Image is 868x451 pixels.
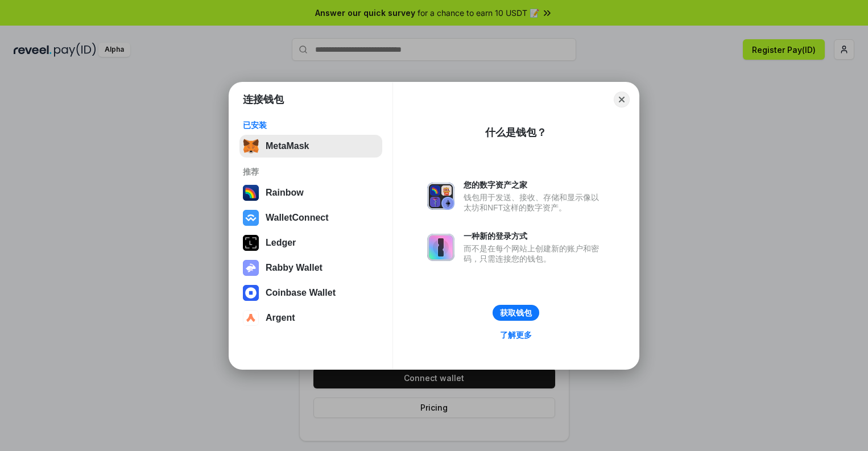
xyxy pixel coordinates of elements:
img: svg+xml,%3Csvg%20width%3D%2228%22%20height%3D%2228%22%20viewBox%3D%220%200%2028%2028%22%20fill%3D... [243,310,259,326]
div: 获取钱包 [500,308,532,318]
img: svg+xml,%3Csvg%20fill%3D%22none%22%20height%3D%2233%22%20viewBox%3D%220%200%2035%2033%22%20width%... [243,138,259,154]
img: svg+xml,%3Csvg%20xmlns%3D%22http%3A%2F%2Fwww.w3.org%2F2000%2Fsvg%22%20fill%3D%22none%22%20viewBox... [427,183,454,210]
img: svg+xml,%3Csvg%20xmlns%3D%22http%3A%2F%2Fwww.w3.org%2F2000%2Fsvg%22%20width%3D%2228%22%20height%3... [243,235,259,251]
img: svg+xml,%3Csvg%20xmlns%3D%22http%3A%2F%2Fwww.w3.org%2F2000%2Fsvg%22%20fill%3D%22none%22%20viewBox... [243,260,259,276]
div: 什么是钱包？ [485,126,547,139]
div: Ledger [266,238,296,248]
img: svg+xml,%3Csvg%20width%3D%2228%22%20height%3D%2228%22%20viewBox%3D%220%200%2028%2028%22%20fill%3D... [243,210,259,226]
div: Coinbase Wallet [266,288,336,298]
a: 了解更多 [493,328,539,342]
button: 获取钱包 [493,305,539,321]
div: WalletConnect [266,213,329,223]
div: 钱包用于发送、接收、存储和显示像以太坊和NFT这样的数字资产。 [464,192,605,213]
div: Argent [266,313,295,323]
button: Rainbow [239,181,382,204]
img: svg+xml,%3Csvg%20width%3D%2228%22%20height%3D%2228%22%20viewBox%3D%220%200%2028%2028%22%20fill%3D... [243,285,259,301]
button: MetaMask [239,135,382,158]
button: Argent [239,307,382,329]
div: 而不是在每个网站上创建新的账户和密码，只需连接您的钱包。 [464,243,605,264]
div: 了解更多 [500,330,532,340]
div: 已安装 [243,120,379,130]
img: svg+xml,%3Csvg%20width%3D%22120%22%20height%3D%22120%22%20viewBox%3D%220%200%20120%20120%22%20fil... [243,185,259,201]
button: Rabby Wallet [239,256,382,279]
div: MetaMask [266,141,309,151]
div: Rainbow [266,188,304,198]
button: Coinbase Wallet [239,282,382,304]
button: Ledger [239,231,382,254]
div: 推荐 [243,167,379,177]
button: WalletConnect [239,206,382,229]
div: 您的数字资产之家 [464,180,605,190]
div: Rabby Wallet [266,263,323,273]
button: Close [614,92,630,107]
h1: 连接钱包 [243,93,284,106]
img: svg+xml,%3Csvg%20xmlns%3D%22http%3A%2F%2Fwww.w3.org%2F2000%2Fsvg%22%20fill%3D%22none%22%20viewBox... [427,234,454,261]
div: 一种新的登录方式 [464,231,605,241]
